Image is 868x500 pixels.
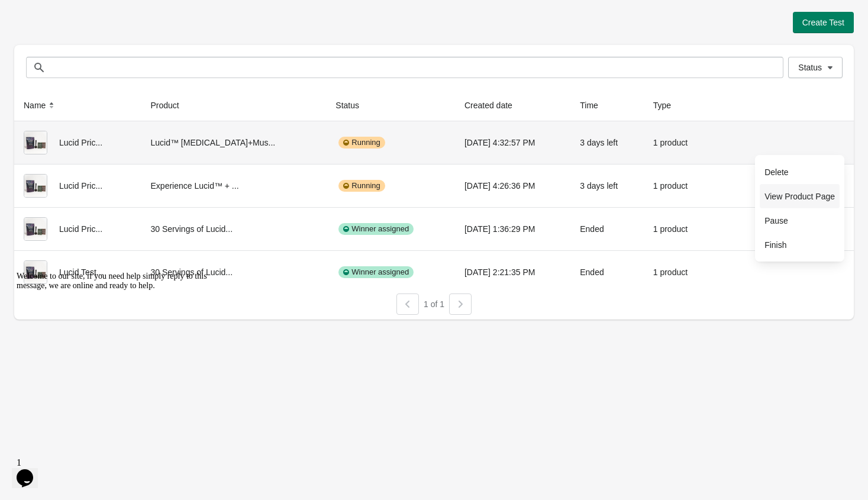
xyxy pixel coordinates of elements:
div: Experience Lucid™ + ... [151,174,317,198]
button: Type [648,95,688,116]
div: 1 product [653,174,703,198]
button: Product [146,95,196,116]
div: 1 product [653,260,703,284]
div: 3 days left [580,131,634,154]
div: 1 product [653,131,703,154]
div: Lucid Pric... [24,217,132,241]
button: Status [788,57,843,78]
div: Winner assigned [338,266,414,278]
span: View Product Page [764,191,835,202]
iframe: chat widget [12,453,50,488]
div: 30 Servings of Lucid... [151,217,317,241]
span: Pause [764,215,835,227]
div: Ended [580,217,634,241]
div: Lucid Test... [24,260,132,284]
div: Lucid Pric... [24,131,132,154]
div: Ended [580,260,634,284]
button: Create Test [793,12,854,33]
div: Lucid Pric... [24,174,132,198]
div: Lucid™ [MEDICAL_DATA]+Mus... [151,131,317,154]
div: 1 product [653,217,703,241]
iframe: chat widget [12,267,225,447]
span: 1 of 1 [424,299,444,309]
span: Status [798,63,822,72]
div: Running [338,137,385,149]
span: Create Test [802,18,844,27]
button: View Product Page [760,184,840,208]
button: Delete [760,160,840,184]
div: Welcome to our site, if you need help simply reply to this message, we are online and ready to help. [5,5,218,24]
button: Name [19,95,62,116]
button: Finish [760,233,840,257]
button: Pause [760,208,840,233]
button: Status [331,95,376,116]
div: [DATE] 2:21:35 PM [464,260,561,284]
button: Created date [460,95,529,116]
button: Time [575,95,615,116]
span: Welcome to our site, if you need help simply reply to this message, we are online and ready to help. [5,5,195,23]
div: Winner assigned [338,223,414,235]
div: 3 days left [580,174,634,198]
span: Finish [764,239,835,251]
div: [DATE] 4:26:36 PM [464,174,561,198]
div: [DATE] 1:36:29 PM [464,217,561,241]
div: Running [338,180,385,192]
span: Delete [764,166,835,178]
div: [DATE] 4:32:57 PM [464,131,561,154]
div: 30 Servings of Lucid... [151,260,317,284]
